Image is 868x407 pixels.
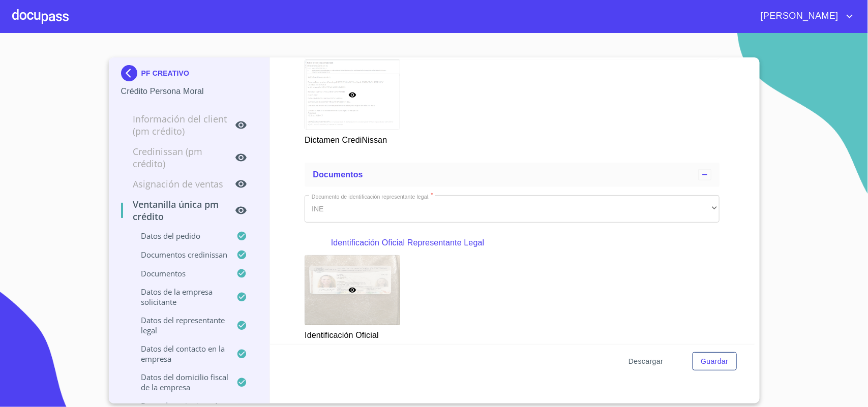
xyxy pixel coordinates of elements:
[121,65,141,81] img: Docupass spot blue
[701,355,728,368] span: Guardar
[121,315,237,335] p: Datos del representante legal
[121,198,235,223] p: Ventanilla única PM crédito
[624,352,667,371] button: Descargar
[305,130,399,146] p: Dictamen CrediNissan
[121,65,258,85] div: PF CREATIVO
[121,85,258,98] p: Crédito Persona Moral
[141,69,190,77] p: PF CREATIVO
[331,237,694,249] p: Identificación Oficial Representante Legal
[121,343,237,364] p: Datos del contacto en la empresa
[121,231,237,241] p: Datos del pedido
[693,352,736,371] button: Guardar
[753,8,844,24] span: [PERSON_NAME]
[305,195,720,223] div: INE
[121,372,237,392] p: Datos del domicilio fiscal de la empresa
[305,163,720,187] div: Documentos
[121,113,235,137] p: Información del Client (PM crédito)
[628,355,663,368] span: Descargar
[121,249,237,260] p: Documentos CrediNissan
[305,325,399,354] p: Identificación Oficial Representante Legal
[121,287,237,307] p: Datos de la empresa solicitante
[121,268,237,278] p: Documentos
[313,170,363,179] span: Documentos
[753,8,856,24] button: account of current user
[121,178,235,190] p: Asignación de Ventas
[121,145,235,170] p: Credinissan (PM crédito)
